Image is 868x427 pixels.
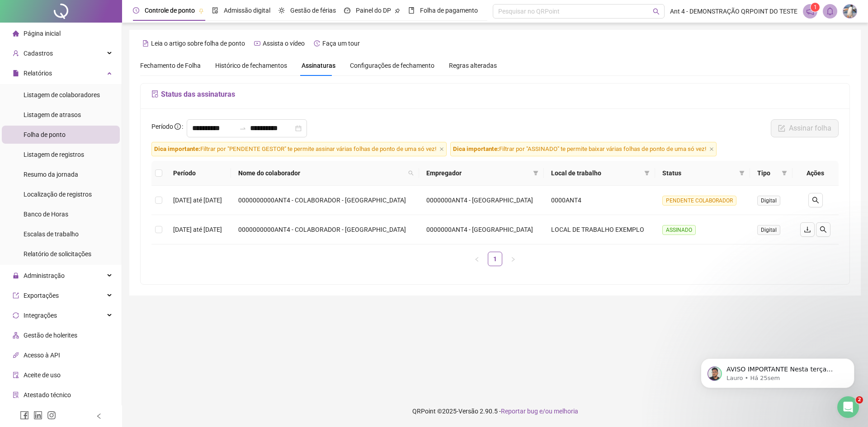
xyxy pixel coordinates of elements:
span: Digital [757,196,780,206]
span: Listagem de atrasos [24,111,81,118]
span: Cadastros [24,50,53,57]
span: Dica importante: [453,145,499,152]
span: Assinaturas [302,62,335,69]
span: file-sync [151,90,159,98]
span: search [408,170,414,176]
button: left [470,252,484,266]
span: Controle de ponto [145,7,195,14]
span: info-circle [175,123,181,130]
th: Período [166,161,231,186]
span: pushpin [198,8,204,14]
span: Fechamento de Folha [140,62,201,69]
h5: Status das assinaturas [151,89,839,100]
span: notification [806,7,814,15]
span: apartment [13,332,19,338]
span: Relatórios [24,70,52,77]
span: 1 [814,4,817,10]
span: to [239,125,246,132]
span: filter [642,166,651,180]
span: dashboard [344,7,350,14]
span: bell [826,7,834,15]
span: Reportar bug e/ou melhoria [501,408,578,415]
span: swap-right [239,125,246,132]
span: home [13,30,19,37]
span: Listagem de registros [24,151,84,158]
span: Dica importante: [154,145,200,152]
span: Período [151,123,173,130]
span: Configurações de fechamento [350,62,434,69]
span: linkedin [33,411,42,420]
span: Digital [757,225,780,235]
span: PENDENTE COLABORADOR [662,196,736,206]
td: 0000ANT4 [544,186,655,215]
span: sync [13,312,19,319]
span: solution [13,392,19,398]
footer: QRPoint © 2025 - 2.90.5 - [122,395,868,427]
span: Página inicial [24,30,61,37]
span: Painel do DP [356,7,391,14]
span: Filtrar por "ASSINADO" te permite baixar várias folhas de ponto de uma só vez! [450,142,717,156]
td: 0000000ANT4 - [GEOGRAPHIC_DATA] [419,215,544,244]
span: Folha de pagamento [420,7,478,14]
td: 0000000000ANT4 - COLABORADOR - [GEOGRAPHIC_DATA] [231,186,419,215]
span: ASSINADO [662,225,696,235]
span: Regras alteradas [449,62,497,69]
span: Banco de Horas [24,211,68,218]
span: Atestado técnico [24,391,71,399]
span: Assista o vídeo [263,40,305,47]
span: Escalas de trabalho [24,230,79,238]
span: user-add [13,50,19,56]
span: filter [782,170,787,176]
img: 470 [843,5,857,18]
td: [DATE] até [DATE] [166,215,231,244]
span: youtube [254,40,260,47]
span: book [408,7,415,14]
span: search [812,197,819,204]
span: right [510,257,516,262]
span: Nome do colaborador [238,168,405,178]
a: 1 [488,252,502,266]
span: filter [531,166,540,180]
iframe: Intercom live chat [837,396,859,418]
span: Integrações [24,312,57,319]
span: Administração [24,272,65,279]
span: Relatório de solicitações [24,250,91,258]
span: download [804,226,811,233]
span: Admissão digital [224,7,270,14]
span: left [96,413,102,419]
span: Localização de registros [24,191,92,198]
span: Status [662,168,736,178]
iframe: Intercom notifications mensagem [687,339,868,403]
span: export [13,292,19,299]
td: 0000000ANT4 - [GEOGRAPHIC_DATA] [419,186,544,215]
span: Tipo [757,168,778,178]
span: 2 [856,396,863,404]
sup: 1 [811,3,820,12]
span: api [13,352,19,358]
span: Faça um tour [322,40,360,47]
span: Listagem de colaboradores [24,91,100,99]
span: filter [739,170,745,176]
span: facebook [20,411,29,420]
span: search [406,166,415,180]
span: Filtrar por "PENDENTE GESTOR" te permite assinar várias folhas de ponto de uma só vez! [151,142,447,156]
span: Aceite de uso [24,371,61,379]
span: search [820,226,827,233]
li: Próxima página [506,252,520,266]
span: file-text [142,40,149,47]
span: Ant 4 - DEMONSTRAÇÃO QRPOINT DO TESTE [670,6,797,16]
span: history [314,40,320,47]
span: sun [278,7,285,14]
span: pushpin [395,8,400,14]
span: Leia o artigo sobre folha de ponto [151,40,245,47]
span: lock [13,272,19,279]
span: filter [780,166,789,180]
span: Acesso à API [24,352,60,359]
span: Histórico de fechamentos [215,62,287,69]
td: 0000000000ANT4 - COLABORADOR - [GEOGRAPHIC_DATA] [231,215,419,244]
span: file-done [212,7,218,14]
li: 1 [488,252,502,266]
span: search [653,8,660,15]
